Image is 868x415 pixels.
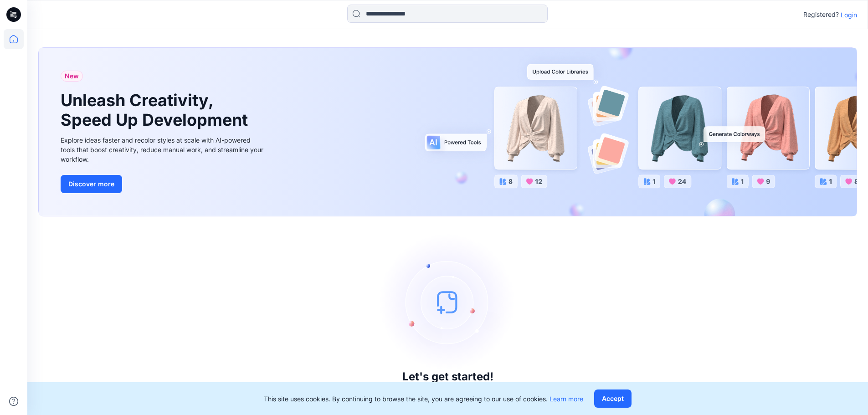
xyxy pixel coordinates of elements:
a: Discover more [61,175,266,193]
img: empty-state-image.svg [380,234,516,370]
div: Explore ideas faster and recolor styles at scale with AI-powered tools that boost creativity, red... [61,135,266,164]
p: Registered? [803,9,839,20]
span: New [65,71,79,82]
p: This site uses cookies. By continuing to browse the site, you are agreeing to our use of cookies. [264,394,583,404]
p: Login [841,10,857,20]
button: Accept [594,389,632,408]
h1: Unleash Creativity, Speed Up Development [61,91,252,130]
h3: Let's get started! [402,370,493,383]
a: Learn more [550,395,583,403]
button: Discover more [61,175,122,193]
